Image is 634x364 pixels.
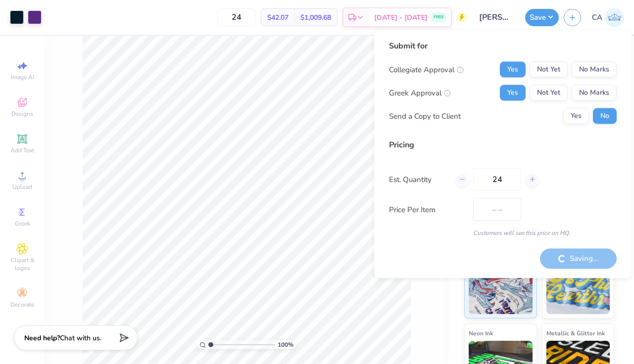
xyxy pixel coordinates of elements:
[278,340,293,349] span: 100 %
[530,62,568,78] button: Not Yet
[12,183,32,191] span: Upload
[389,174,448,185] label: Est. Quantity
[389,228,617,237] div: Customers will see this price on HQ.
[10,146,34,154] span: Add Text
[500,85,526,101] button: Yes
[500,62,526,78] button: Yes
[389,204,466,215] label: Price Per Item
[572,62,617,78] button: No Marks
[60,333,101,343] span: Chat with us.
[10,301,34,309] span: Decorate
[15,220,30,227] span: Greek
[300,12,331,23] span: $1,009.68
[5,256,40,272] span: Clipart & logos
[563,108,589,124] button: Yes
[11,110,33,118] span: Designs
[592,12,602,23] span: CA
[389,40,617,52] div: Submit for
[24,333,60,343] strong: Need help?
[469,328,493,338] span: Neon Ink
[374,12,428,23] span: [DATE] - [DATE]
[593,108,617,124] button: No
[217,8,256,26] input: – –
[572,85,617,101] button: No Marks
[11,73,34,81] span: Image AI
[389,139,617,151] div: Pricing
[389,87,451,98] div: Greek Approval
[605,8,624,27] img: Caitlyn Antman
[473,168,521,191] input: – –
[267,12,289,23] span: $42.07
[389,110,461,122] div: Send a Copy to Client
[546,265,610,314] img: Puff Ink
[472,7,520,27] input: Untitled Design
[546,328,605,338] span: Metallic & Glitter Ink
[525,9,559,26] button: Save
[530,85,568,101] button: Not Yet
[389,64,464,75] div: Collegiate Approval
[434,14,444,21] span: FREE
[592,8,624,27] a: CA
[469,265,533,314] img: Standard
